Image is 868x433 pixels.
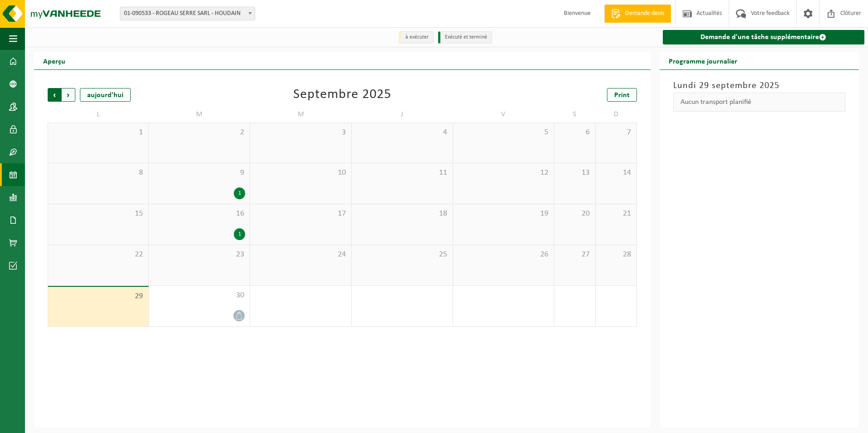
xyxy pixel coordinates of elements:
a: Demande d'une tâche supplémentaire [663,30,864,44]
span: 2 [153,128,245,138]
span: 20 [559,209,591,219]
td: S [554,106,596,123]
li: Exécuté et terminé [438,31,492,44]
span: 15 [53,209,144,219]
td: J [352,106,453,123]
span: 14 [600,168,632,178]
span: 12 [458,168,549,178]
td: L [48,106,149,123]
span: 11 [356,168,448,178]
span: Suivant [62,88,75,102]
span: 1 [53,128,144,138]
span: 30 [153,290,245,300]
span: 6 [559,128,591,138]
span: 26 [458,250,549,260]
span: 01-090533 - ROGEAU SERRE SARL - HOUDAIN [120,7,255,20]
a: Print [607,88,637,102]
span: 7 [600,128,632,138]
span: 22 [53,250,144,260]
span: Print [614,92,630,99]
span: 27 [559,250,591,260]
span: 13 [559,168,591,178]
span: 5 [458,128,549,138]
span: 9 [153,168,245,178]
span: 21 [600,209,632,219]
span: 18 [356,209,448,219]
div: Septembre 2025 [293,88,391,102]
div: Aucun transport planifié [673,93,845,112]
span: 19 [458,209,549,219]
span: 01-090533 - ROGEAU SERRE SARL - HOUDAIN [120,7,255,20]
span: 16 [153,209,245,219]
li: à exécuter [399,31,434,44]
div: 1 [234,187,245,199]
h3: Lundi 29 septembre 2025 [673,79,845,93]
span: 3 [255,128,346,138]
span: 25 [356,250,448,260]
span: Demande devis [623,9,666,18]
span: 28 [600,250,632,260]
a: Demande devis [604,5,671,23]
div: 1 [234,228,245,240]
td: V [453,106,554,123]
td: M [149,106,250,123]
h2: Aperçu [34,52,74,69]
td: M [250,106,351,123]
span: 10 [255,168,346,178]
span: 29 [53,291,144,301]
span: 17 [255,209,346,219]
div: aujourd'hui [80,88,131,102]
td: D [596,106,637,123]
span: 24 [255,250,346,260]
span: Précédent [48,88,61,102]
span: 23 [153,250,245,260]
span: 8 [53,168,144,178]
span: 4 [356,128,448,138]
h2: Programme journalier [660,52,746,69]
